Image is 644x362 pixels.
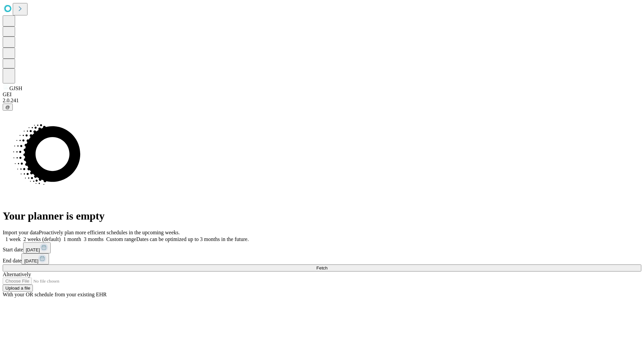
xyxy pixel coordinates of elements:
span: Alternatively [3,271,31,277]
span: With your OR schedule from your existing EHR [3,292,107,297]
span: 3 months [84,236,104,242]
span: Import your data [3,230,39,235]
span: [DATE] [26,247,40,252]
span: 1 month [63,236,81,242]
span: GJSH [9,85,22,91]
span: [DATE] [24,258,38,263]
div: End date [3,253,641,264]
div: GEI [3,92,641,98]
span: Fetch [316,265,327,270]
h1: Your planner is empty [3,210,641,222]
button: @ [3,104,13,111]
span: Dates can be optimized up to 3 months in the future. [136,236,249,242]
button: Upload a file [3,285,33,292]
span: 1 week [5,236,21,242]
div: Start date [3,242,641,253]
span: Proactively plan more efficient schedules in the upcoming weeks. [39,230,180,235]
div: 2.0.241 [3,98,641,104]
span: @ [5,105,10,110]
span: Custom range [106,236,136,242]
button: Fetch [3,264,641,271]
button: [DATE] [23,242,51,253]
button: [DATE] [21,253,49,264]
span: 2 weeks (default) [23,236,61,242]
